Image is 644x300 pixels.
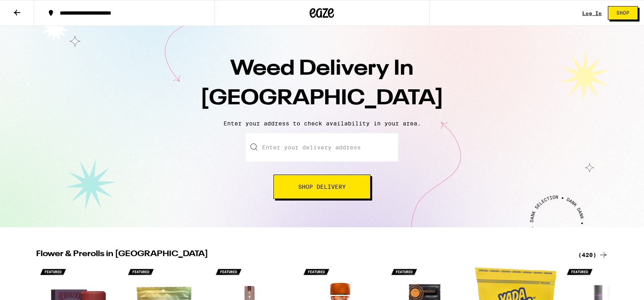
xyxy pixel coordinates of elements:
span: Shop Delivery [298,184,346,190]
h1: Weed Delivery In [180,54,464,114]
span: [GEOGRAPHIC_DATA] [200,88,444,109]
span: Shop [616,11,629,15]
a: (420) [578,250,608,260]
p: Enter your address to check availability in your area. [8,120,636,127]
input: Enter your delivery address [246,133,398,162]
button: Shop Delivery [273,175,371,199]
button: Shop [608,6,638,20]
h2: Flower & Prerolls in [GEOGRAPHIC_DATA] [36,250,568,260]
a: Log In [582,11,602,16]
a: Shop [602,6,644,20]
